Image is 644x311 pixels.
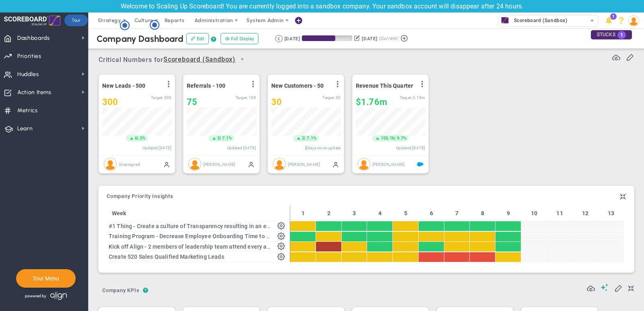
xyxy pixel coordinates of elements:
div: 0 • 69 • 100 [69%] Mon Aug 11 2025 to Sun Aug 17 2025 [495,242,521,251]
img: Katie Williams [188,158,201,171]
div: No data for Mon Aug 25 2025 to Sun Aug 31 2025 [547,231,572,241]
div: [DATE] [362,35,377,42]
li: Announcements [603,12,615,29]
span: Updated [DATE] [396,146,425,150]
span: 6 [135,135,137,142]
div: No data for Mon Aug 25 2025 to Sun Aug 31 2025 [547,252,572,262]
div: No data for Mon Sep 01 2025 to Sun Sep 07 2025 [572,242,598,251]
span: Action Items [17,84,52,101]
span: Unassigned [119,162,140,166]
div: Period Progress: 66% Day 60 of 90 with 30 remaining. [302,35,352,41]
div: 0 • 57 • 100 [57%] Mon Aug 04 2025 to Sun Aug 10 2025 [470,231,495,241]
span: 1 [610,13,617,20]
div: 0 • 56 • 100 [56%] Mon Aug 04 2025 to Sun Aug 10 2025 [470,242,495,251]
button: Company Priority Insights [107,194,173,200]
span: select [586,15,598,27]
span: 2,154,350 [413,95,425,100]
span: $1,758,367 [356,97,387,107]
span: Company KPIs [99,284,143,297]
div: 0 • 41 • 100 [41%] Mon Jul 21 2025 to Sun Jul 27 2025 [419,231,444,241]
span: Metrics [17,102,38,119]
span: Priorities [17,48,41,65]
div: 0 • 89 • 100 [89%] Mon Aug 11 2025 to Sun Aug 17 2025 [495,221,521,231]
span: Refresh Data [612,52,620,60]
span: New Leads - 500 [102,82,145,89]
span: 500 [164,95,171,100]
span: Target: [322,95,334,100]
th: 13 [598,206,624,221]
div: 0 • 0 • 100 [0%] Mon Jun 16 2025 to Sun Jun 22 2025 [290,242,316,251]
div: 0 • 31 • 100 [31%] Mon Jul 07 2025 to Sun Jul 13 2025 [367,221,392,231]
div: 0 • 32 • 100 [32%] Mon Jul 14 2025 to Sun Jul 20 2025 [393,231,418,241]
div: No data for Mon Sep 08 2025 to Sun Sep 14 2025 [598,231,623,241]
span: Company Priority Insights [107,194,173,199]
div: No data for Mon Aug 25 2025 to Sun Aug 31 2025 [547,242,572,251]
span: 155.1k [381,135,394,142]
img: Miguel Cabrera [273,158,286,171]
span: New Customers - 50 [271,82,324,89]
span: 9.7% [397,136,407,141]
button: Full Display [221,33,258,44]
span: Dashboards [17,30,50,47]
span: Critical Numbers for [99,53,251,68]
div: 0 • 31 • 100 [31%] Mon Jul 14 2025 to Sun Jul 20 2025 [393,221,418,231]
button: Edit [186,33,209,44]
div: 0 • 32 • 100 [32%] Mon Jul 07 2025 to Sun Jul 13 2025 [367,231,392,241]
span: Scoreboard (Sandbox) [163,55,235,65]
span: System Admin [246,17,284,23]
div: 0 • 0 • 100 [0%] Mon Jun 16 2025 to Sun Jun 22 2025 [290,221,316,231]
div: 0 • 24 • 100 [24%] Mon Jun 30 2025 to Sun Jul 06 2025 [342,231,367,241]
div: 0 • 35 • 100 [35%] Mon Jul 14 2025 to Sun Jul 20 2025 [393,242,418,251]
div: 0 • 52 • 100 [52%] Mon Jul 28 2025 to Sun Aug 03 2025 [444,242,470,251]
span: Target: [235,95,248,100]
div: 0 • 257 • 520 [49%] Mon Aug 04 2025 to Sun Aug 10 2025 [470,252,495,262]
span: [PERSON_NAME] [372,162,405,166]
span: | [394,136,396,141]
span: (Current) [379,35,398,42]
div: No data for Mon Sep 08 2025 to Sun Sep 14 2025 [598,242,623,251]
th: 12 [572,206,598,221]
span: Create 520 Sales Qualified Marketing Leads [109,253,224,260]
div: 0 • 68 • 100 [68%] Mon Aug 04 2025 to Sun Aug 10 2025 [470,221,495,231]
th: 7 [444,206,470,221]
div: 0 • 302 • 520 [58%] Mon Aug 11 2025 to Sun Aug 17 2025 [495,252,521,262]
span: #1 Thing - Create a culture of Transparency resulting in an eNPS score increase of 10 [109,223,332,229]
span: Administration [194,17,233,23]
div: STUCKS [591,30,632,39]
div: No data for Mon Aug 18 2025 to Sun Aug 24 2025 [521,242,547,251]
div: 0 • 6 • 100 [6%] Mon Jun 16 2025 to Sun Jun 22 2025 [290,231,316,241]
span: Edit My KPIs [614,284,622,292]
span: select [235,53,249,66]
span: Culture [134,17,153,23]
div: 0 • 25 • 520 [4%] Mon Jun 16 2025 to Sun Jun 22 2025 [290,252,316,262]
span: Suggestions (AI Feature) [601,284,609,291]
span: Huddles [17,66,39,83]
img: Unassigned [104,158,117,171]
span: Manually Updated [248,161,254,167]
div: 0 • 56 • 100 [56%] Mon Jul 28 2025 to Sun Aug 03 2025 [444,221,470,231]
div: Powered by Align [16,290,102,302]
div: No data for Mon Sep 01 2025 to Sun Sep 07 2025 [572,252,598,262]
div: 0 • 20 • 100 [20%] Mon Jun 30 2025 to Sun Jul 06 2025 [342,242,367,251]
span: Scoreboard (Sandbox) [510,15,568,26]
span: Referrals - 100 [187,82,225,89]
th: 6 [419,206,444,221]
img: 193898.Person.photo [628,15,639,26]
img: 33453.Company.photo [500,15,510,25]
th: Week [109,206,273,221]
span: | [220,136,221,141]
th: 5 [393,206,419,221]
div: 0 • 67 • 100 [67%] Mon Aug 11 2025 to Sun Aug 17 2025 [495,231,521,241]
button: Company KPIs [99,284,143,298]
span: Revenue This Quarter [356,82,413,89]
span: 1 [617,31,626,39]
span: 2 [305,146,308,150]
th: 8 [470,206,495,221]
span: Reports [161,12,189,29]
div: 0 • 31 • 100 [31%] Mon Jul 07 2025 to Sun Jul 13 2025 [367,242,392,251]
span: 30 [271,97,282,107]
span: Updated [DATE] [142,146,171,150]
div: 0 • 109 • 520 [20%] Mon Jul 07 2025 to Sun Jul 13 2025 [367,252,392,262]
th: 3 [342,206,367,221]
div: No data for Mon Sep 08 2025 to Sun Sep 14 2025 [598,252,623,262]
